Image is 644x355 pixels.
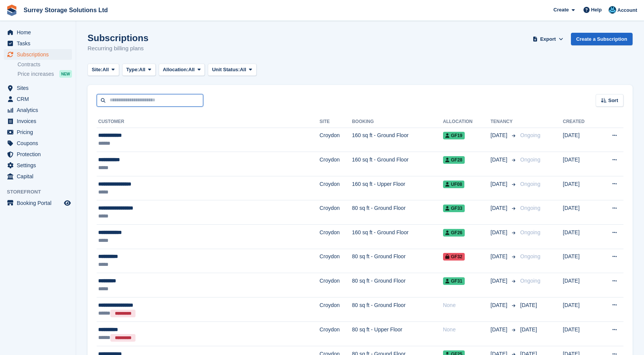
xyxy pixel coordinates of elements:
[320,225,352,249] td: Croydon
[4,149,72,160] a: menu
[17,138,62,149] span: Coupons
[240,66,246,74] span: All
[17,83,62,93] span: Sites
[491,156,509,164] span: [DATE]
[320,128,352,152] td: Croydon
[4,127,72,138] a: menu
[443,156,465,164] span: GF28
[491,204,509,212] span: [DATE]
[491,116,517,128] th: Tenancy
[443,277,465,285] span: GF31
[352,116,443,128] th: Booking
[17,127,62,138] span: Pricing
[352,128,443,152] td: 160 sq ft - Ground Floor
[122,64,156,76] button: Type: All
[17,171,62,182] span: Capital
[443,301,491,309] div: None
[563,225,598,249] td: [DATE]
[320,249,352,273] td: Croydon
[352,322,443,346] td: 80 sq ft - Upper Floor
[17,49,62,60] span: Subscriptions
[443,253,465,261] span: GF32
[491,131,509,139] span: [DATE]
[17,198,62,208] span: Booking Portal
[563,297,598,321] td: [DATE]
[4,171,72,182] a: menu
[540,35,556,43] span: Export
[97,116,320,128] th: Customer
[18,61,72,68] a: Contracts
[88,44,148,53] p: Recurring billing plans
[352,200,443,225] td: 80 sq ft - Ground Floor
[352,297,443,321] td: 80 sq ft - Ground Floor
[4,116,72,126] a: menu
[571,33,633,45] a: Create a Subscription
[320,322,352,346] td: Croydon
[591,6,602,14] span: Help
[352,225,443,249] td: 160 sq ft - Ground Floor
[4,49,72,60] a: menu
[126,66,139,74] span: Type:
[563,152,598,176] td: [DATE]
[4,160,72,171] a: menu
[139,66,145,74] span: All
[63,198,72,208] a: Preview store
[443,116,491,128] th: Allocation
[17,94,62,104] span: CRM
[352,273,443,297] td: 80 sq ft - Ground Floor
[4,105,72,115] a: menu
[531,33,565,45] button: Export
[491,253,509,261] span: [DATE]
[443,181,464,188] span: UF08
[208,64,256,76] button: Unit Status: All
[188,66,195,74] span: All
[4,38,72,49] a: menu
[7,188,76,196] span: Storefront
[563,176,598,200] td: [DATE]
[443,205,465,212] span: GF33
[352,176,443,200] td: 160 sq ft - Upper Floor
[159,64,205,76] button: Allocation: All
[553,6,569,14] span: Create
[4,94,72,104] a: menu
[563,200,598,225] td: [DATE]
[320,297,352,321] td: Croydon
[6,5,18,16] img: stora-icon-8386f47178a22dfd0bd8f6a31ec36ba5ce8667c1dd55bd0f319d3a0aa187defe.svg
[320,176,352,200] td: Croydon
[212,66,240,74] span: Unit Status:
[4,138,72,149] a: menu
[617,6,637,14] span: Account
[563,116,598,128] th: Created
[17,149,62,160] span: Protection
[102,66,109,74] span: All
[608,97,618,104] span: Sort
[320,116,352,128] th: Site
[320,273,352,297] td: Croydon
[520,278,540,284] span: Ongoing
[320,200,352,225] td: Croydon
[563,128,598,152] td: [DATE]
[88,33,148,43] h1: Subscriptions
[491,301,509,309] span: [DATE]
[520,229,540,235] span: Ongoing
[520,205,540,211] span: Ongoing
[163,66,188,74] span: Allocation:
[4,27,72,38] a: menu
[17,116,62,126] span: Invoices
[609,6,616,14] img: Sonny Harverson
[443,229,465,237] span: GF26
[520,302,537,308] span: [DATE]
[491,326,509,334] span: [DATE]
[4,198,72,208] a: menu
[17,38,62,49] span: Tasks
[92,66,102,74] span: Site:
[520,181,540,187] span: Ongoing
[520,157,540,163] span: Ongoing
[491,180,509,188] span: [DATE]
[563,273,598,297] td: [DATE]
[17,105,62,115] span: Analytics
[17,160,62,171] span: Settings
[352,249,443,273] td: 80 sq ft - Ground Floor
[21,4,111,16] a: Surrey Storage Solutions Ltd
[491,229,509,237] span: [DATE]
